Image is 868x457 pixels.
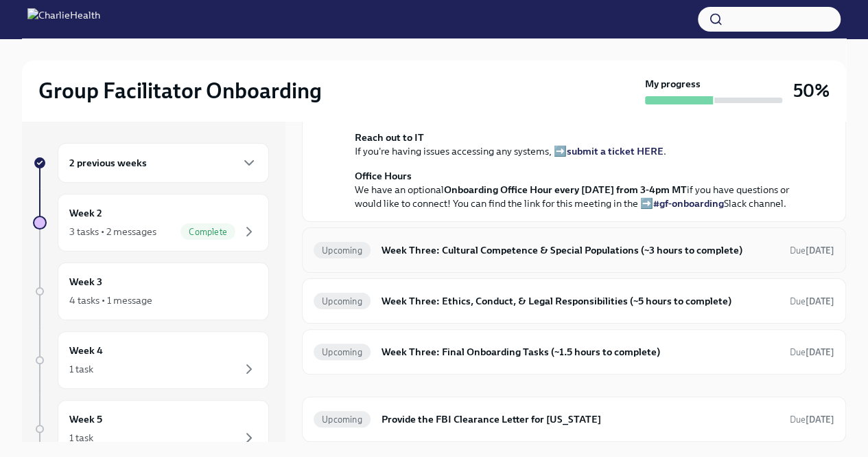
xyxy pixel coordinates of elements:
[567,145,664,157] a: submit a ticket HERE
[806,414,834,425] strong: [DATE]
[790,244,834,257] span: September 1st, 2025 09:00
[645,77,701,91] strong: My progress
[790,346,834,359] span: August 30th, 2025 09:00
[382,412,779,427] h6: Provide the FBI Clearance Letter for [US_STATE]
[69,431,93,445] div: 1 task
[69,343,103,358] h6: Week 4
[314,414,371,425] span: Upcoming
[790,347,834,357] span: Due
[69,293,152,307] div: 4 tasks • 1 message
[69,274,102,289] h6: Week 3
[382,293,779,309] h6: Week Three: Ethics, Conduct, & Legal Responsibilities (~5 hours to complete)
[180,227,235,237] span: Complete
[33,194,269,252] a: Week 23 tasks • 2 messagesComplete
[33,263,269,320] a: Week 34 tasks • 1 message
[69,225,156,238] div: 3 tasks • 2 messages
[382,344,779,359] h6: Week Three: Final Onboarding Tasks (~1.5 hours to complete)
[790,413,834,426] span: September 16th, 2025 09:00
[314,341,834,363] a: UpcomingWeek Three: Final Onboarding Tasks (~1.5 hours to complete)Due[DATE]
[790,414,834,425] span: Due
[355,131,812,158] p: If you're having issues accessing any systems, ➡️ .
[790,296,834,306] span: Due
[355,131,424,144] strong: Reach out to IT
[69,205,102,221] h6: Week 2
[806,296,834,306] strong: [DATE]
[793,78,830,103] h3: 50%
[27,8,100,30] img: CharlieHealth
[314,239,834,261] a: UpcomingWeek Three: Cultural Competence & Special Populations (~3 hours to complete)Due[DATE]
[38,77,322,104] h2: Group Facilitator Onboarding
[314,408,834,430] a: UpcomingProvide the FBI Clearance Letter for [US_STATE]Due[DATE]
[444,183,687,196] strong: Onboarding Office Hour every [DATE] from 3-4pm MT
[355,169,812,210] p: We have an optional if you have questions or would like to connect! You can find the link for thi...
[806,347,834,357] strong: [DATE]
[382,243,779,258] h6: Week Three: Cultural Competence & Special Populations (~3 hours to complete)
[314,296,371,306] span: Upcoming
[69,362,93,376] div: 1 task
[653,197,724,210] a: #gf-onboarding
[790,245,834,256] span: Due
[69,155,147,170] h6: 2 previous weeks
[69,412,102,427] h6: Week 5
[314,290,834,312] a: UpcomingWeek Three: Ethics, Conduct, & Legal Responsibilities (~5 hours to complete)Due[DATE]
[790,295,834,308] span: September 1st, 2025 09:00
[58,143,269,183] div: 2 previous weeks
[314,245,371,256] span: Upcoming
[33,331,269,389] a: Week 41 task
[806,245,834,256] strong: [DATE]
[314,347,371,357] span: Upcoming
[355,170,412,182] strong: Office Hours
